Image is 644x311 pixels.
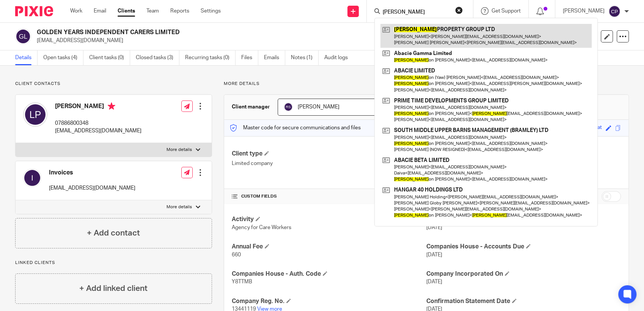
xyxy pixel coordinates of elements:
[232,297,426,305] h4: Company Reg. No.
[94,7,106,15] a: Email
[15,260,212,266] p: Linked clients
[89,50,130,65] a: Client tasks (0)
[241,50,258,65] a: Files
[15,28,31,44] img: svg%3E
[426,297,621,305] h4: Confirmation Statement Date
[426,252,442,258] span: [DATE]
[232,160,426,167] p: Limited company
[232,252,241,258] span: 660
[324,50,353,65] a: Audit logs
[79,283,148,294] h4: + Add linked client
[87,227,140,239] h4: + Add contact
[43,50,83,65] a: Open tasks (4)
[232,279,252,284] span: Y8TTMB
[426,279,442,284] span: [DATE]
[224,81,629,87] p: More details
[55,119,141,127] p: 07886800348
[382,9,450,16] input: Search
[232,215,426,223] h4: Activity
[608,5,620,17] img: svg%3E
[37,28,428,36] h2: GOLDEN YEARS INDEPENDENT CARERS LIMITED
[70,7,82,15] a: Work
[15,6,53,16] img: Pixie
[166,147,192,153] p: More details
[291,50,319,65] a: Notes (1)
[284,102,293,112] img: svg%3E
[118,7,135,15] a: Clients
[230,124,361,132] p: Master code for secure communications and files
[23,169,41,187] img: svg%3E
[232,150,426,158] h4: Client type
[108,102,115,110] i: Primary
[49,184,135,192] p: [EMAIL_ADDRESS][DOMAIN_NAME]
[426,270,621,278] h4: Company Incorporated On
[264,50,285,65] a: Emails
[232,103,270,111] h3: Client manager
[232,193,426,199] h4: CUSTOM FIELDS
[492,8,521,14] span: Get Support
[201,7,221,15] a: Settings
[15,81,212,87] p: Client contacts
[455,6,463,14] button: Clear
[426,243,621,251] h4: Companies House - Accounts Due
[185,50,236,65] a: Recurring tasks (0)
[298,104,339,110] span: [PERSON_NAME]
[170,7,189,15] a: Reports
[55,102,141,112] h4: [PERSON_NAME]
[15,50,38,65] a: Details
[146,7,159,15] a: Team
[232,243,426,251] h4: Annual Fee
[136,50,179,65] a: Closed tasks (3)
[49,169,135,177] h4: Invoices
[563,7,605,15] p: [PERSON_NAME]
[166,204,192,210] p: More details
[232,270,426,278] h4: Companies House - Auth. Code
[232,225,291,230] span: Agency for Care Workers
[426,225,442,230] span: [DATE]
[55,127,141,135] p: [EMAIL_ADDRESS][DOMAIN_NAME]
[37,37,526,44] p: [EMAIL_ADDRESS][DOMAIN_NAME]
[23,102,47,127] img: svg%3E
